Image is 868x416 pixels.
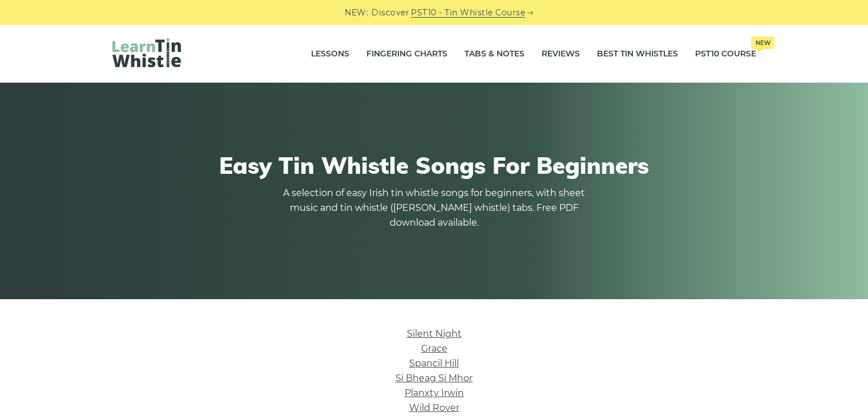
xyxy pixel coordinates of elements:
a: Wild Rover [409,402,459,413]
span: New [751,36,774,49]
a: Planxty Irwin [405,388,464,398]
a: Tabs & Notes [465,40,524,68]
a: PST10 CourseNew [695,40,756,68]
a: Reviews [542,40,580,68]
img: LearnTinWhistle.com [112,38,181,67]
a: Lessons [311,40,349,68]
a: Silent Night [407,328,462,339]
h1: Easy Tin Whistle Songs For Beginners [112,152,756,179]
a: Fingering Charts [366,40,447,68]
p: A selection of easy Irish tin whistle songs for beginners, with sheet music and tin whistle ([PER... [280,186,588,230]
a: Grace [421,343,447,354]
a: Si­ Bheag Si­ Mhor [395,373,473,384]
a: Spancil Hill [409,358,459,369]
a: Best Tin Whistles [597,40,678,68]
